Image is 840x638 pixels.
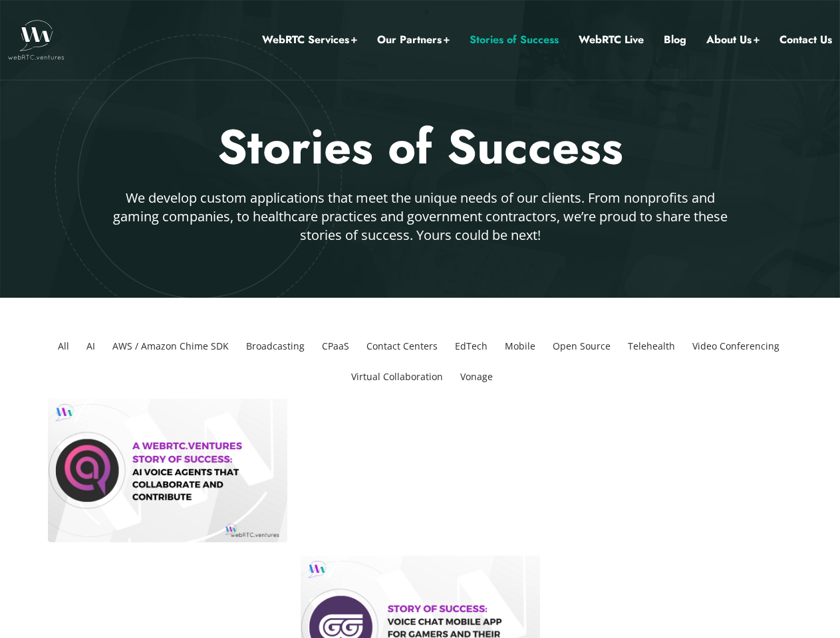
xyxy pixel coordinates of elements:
li: CPaaS [317,331,354,362]
li: Telehealth [623,331,680,362]
li: AI [81,331,100,362]
p: We develop custom applications that meet the unique needs of our clients. From nonprofits and gam... [109,189,732,245]
a: About Us [706,31,760,49]
li: EdTech [450,331,493,362]
img: WebRTC.ventures [8,20,65,60]
h2: Stories of Success [31,116,809,179]
li: Virtual Collaboration [346,362,448,392]
li: Open Source [547,331,616,362]
li: Contact Centers [361,331,443,362]
a: Stories of Success [470,31,559,49]
a: Contact Us [779,31,832,49]
a: Our Partners [377,31,450,49]
li: Mobile [499,331,541,362]
li: All [53,331,74,362]
a: WebRTC Services [262,31,357,49]
li: Broadcasting [241,331,310,362]
a: Blog [664,31,686,49]
li: AWS / Amazon Chime SDK [107,331,234,362]
li: Video Conferencing [687,331,785,362]
a: WebRTC Live [579,31,644,49]
li: Vonage [455,362,498,392]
